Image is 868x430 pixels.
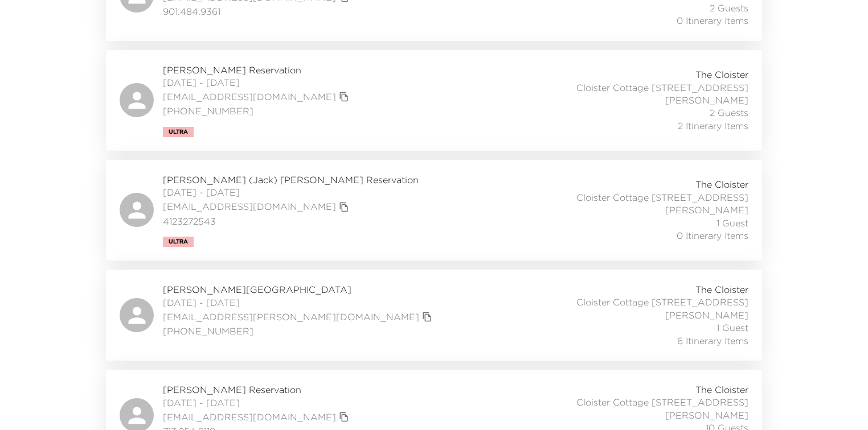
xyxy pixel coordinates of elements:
span: Cloister Cottage [STREET_ADDRESS] [576,396,748,408]
span: [PERSON_NAME] [665,94,748,106]
span: [DATE] - [DATE] [163,296,435,309]
span: Cloister Cottage [STREET_ADDRESS] [576,296,748,308]
span: [PERSON_NAME] [665,409,748,421]
span: [PERSON_NAME] [665,204,748,216]
span: 2 Itinerary Items [678,119,748,132]
span: The Cloister [695,178,748,191]
span: [PHONE_NUMBER] [163,325,435,337]
span: [PERSON_NAME] Reservation [163,383,352,396]
a: [EMAIL_ADDRESS][PERSON_NAME][DOMAIN_NAME] [163,311,419,323]
span: [DATE] - [DATE] [163,186,419,199]
span: [DATE] - [DATE] [163,396,352,409]
span: 0 Itinerary Items [677,229,748,242]
a: [EMAIL_ADDRESS][DOMAIN_NAME] [163,90,336,103]
span: The Cloister [695,68,748,81]
span: 2 Guests [710,2,748,14]
button: copy primary member email [336,409,352,425]
span: [PERSON_NAME] Reservation [163,64,352,76]
span: 0 Itinerary Items [677,14,748,27]
span: The Cloister [695,383,748,396]
button: copy primary member email [336,89,352,105]
span: [PHONE_NUMBER] [163,105,352,117]
span: Cloister Cottage [STREET_ADDRESS] [576,191,748,204]
span: Ultra [169,238,188,245]
button: copy primary member email [419,309,435,325]
span: [PERSON_NAME] [665,309,748,321]
a: [PERSON_NAME][GEOGRAPHIC_DATA][DATE] - [DATE][EMAIL_ADDRESS][PERSON_NAME][DOMAIN_NAME]copy primar... [106,270,762,361]
span: Cloister Cottage [STREET_ADDRESS] [576,81,748,94]
span: [PERSON_NAME] (Jack) [PERSON_NAME] Reservation [163,173,419,186]
span: 4123272543 [163,215,419,228]
span: Ultra [169,129,188,135]
a: [EMAIL_ADDRESS][DOMAIN_NAME] [163,200,336,213]
span: 901.484.9361 [163,5,352,18]
span: 1 Guest [716,321,748,334]
a: [PERSON_NAME] Reservation[DATE] - [DATE][EMAIL_ADDRESS][DOMAIN_NAME]copy primary member email[PHO... [106,50,762,151]
span: [PERSON_NAME][GEOGRAPHIC_DATA] [163,283,435,296]
span: 6 Itinerary Items [677,334,748,347]
a: [EMAIL_ADDRESS][DOMAIN_NAME] [163,411,336,423]
span: 2 Guests [710,106,748,119]
a: [PERSON_NAME] (Jack) [PERSON_NAME] Reservation[DATE] - [DATE][EMAIL_ADDRESS][DOMAIN_NAME]copy pri... [106,160,762,261]
span: The Cloister [695,283,748,296]
button: copy primary member email [336,199,352,215]
span: [DATE] - [DATE] [163,76,352,89]
span: 1 Guest [716,217,748,229]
